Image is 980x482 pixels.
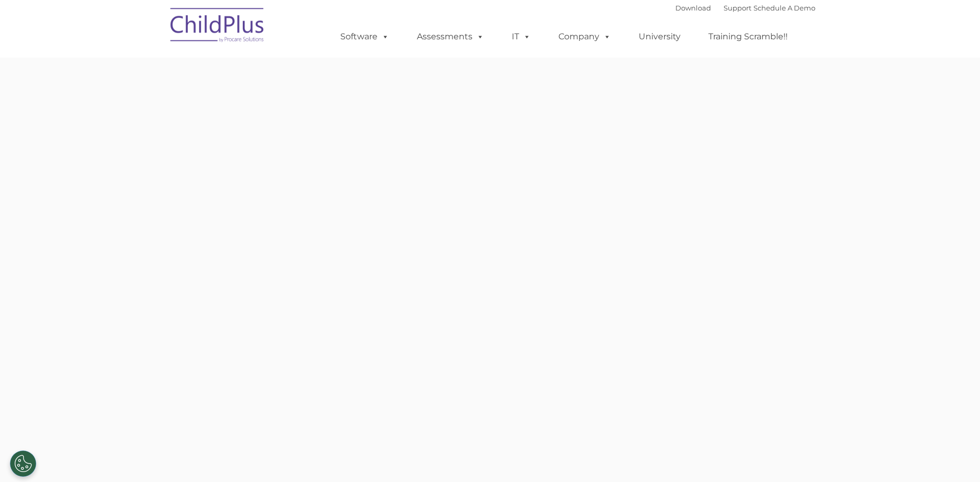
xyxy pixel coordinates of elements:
[628,26,691,47] a: University
[501,26,541,47] a: IT
[753,4,815,12] a: Schedule A Demo
[10,451,36,477] button: Cookies Settings
[675,4,711,12] a: Download
[548,26,621,47] a: Company
[406,26,494,47] a: Assessments
[724,4,751,12] a: Support
[675,4,815,12] font: |
[330,26,400,47] a: Software
[165,1,270,53] img: ChildPlus by Procare Solutions
[698,26,798,47] a: Training Scramble!!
